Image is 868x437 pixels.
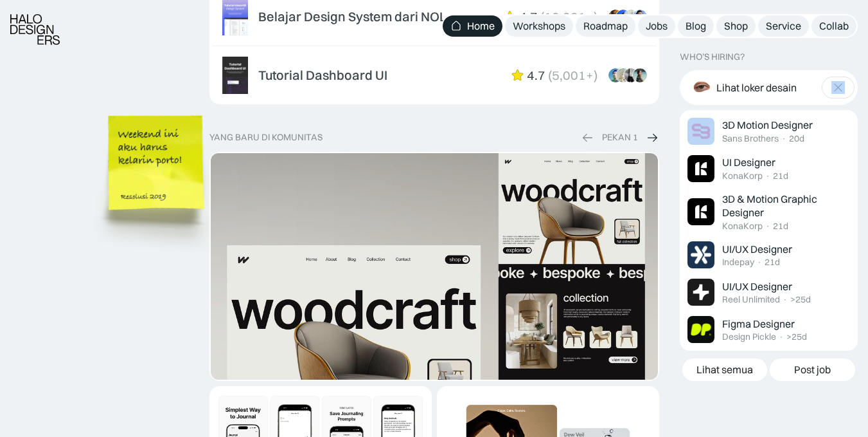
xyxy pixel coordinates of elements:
[766,19,801,33] div: Service
[583,19,628,33] div: Roadmap
[765,220,770,231] div: ·
[552,68,594,83] div: 5,001+
[722,317,795,330] div: Figma Designer
[811,15,856,37] a: Collab
[789,133,804,144] div: 20d
[443,15,502,37] a: Home
[602,132,638,143] div: PEKAN 1
[678,15,714,37] a: Blog
[687,279,714,306] img: Job Image
[781,133,786,144] div: ·
[722,220,763,231] div: KonaKorp
[682,150,856,187] a: Job ImageUI DesignerKonaKorp·21d
[682,311,856,348] a: Job ImageFigma DesignerDesign Pickle·>25d
[770,358,855,381] a: Post job
[544,9,594,24] div: 10,001+
[594,9,598,24] div: )
[682,274,856,311] a: Job ImageUI/UX DesignerReel Unlimited·>25d
[773,220,788,231] div: 21d
[724,19,748,33] div: Shop
[722,242,792,256] div: UI/UX Designer
[790,294,811,305] div: >25d
[467,19,495,33] div: Home
[819,19,849,33] div: Collab
[696,363,753,377] div: Lihat semua
[519,9,538,24] div: 4.7
[209,132,323,143] div: yang baru di komunitas
[513,19,565,33] div: Workshops
[722,156,775,169] div: UI Designer
[783,294,788,305] div: ·
[779,331,784,342] div: ·
[212,49,657,102] a: Tutorial Dashboard UI4.7(5,001+)
[773,171,788,181] div: 21d
[758,15,809,37] a: Service
[680,51,745,62] div: WHO’S HIRING?
[682,236,856,274] a: Job ImageUI/UX DesignerIndepay·21d
[209,152,659,381] a: Dynamic Image
[794,363,831,377] div: Post job
[687,118,714,145] img: Job Image
[682,187,856,236] a: Job Image3D & Motion Graphic DesignerKonaKorp·21d
[722,257,754,268] div: Indepay
[722,294,780,305] div: Reel Unlimited
[682,113,856,150] a: Job Image3D Motion DesignerSans Brothers·20d
[258,68,387,83] div: Tutorial Dashboard UI
[722,171,763,181] div: KonaKorp
[722,331,776,342] div: Design Pickle
[687,155,714,182] img: Job Image
[716,80,797,94] div: Lihat loker desain
[646,19,668,33] div: Jobs
[687,198,714,225] img: Job Image
[786,331,807,342] div: >25d
[722,118,813,132] div: 3D Motion Designer
[765,257,780,268] div: 21d
[722,279,792,293] div: UI/UX Designer
[576,15,635,37] a: Roadmap
[505,15,573,37] a: Workshops
[757,257,762,268] div: ·
[687,316,714,343] img: Job Image
[722,192,824,219] div: 3D & Motion Graphic Designer
[594,68,598,83] div: )
[527,68,545,83] div: 4.7
[258,9,447,24] div: Belajar Design System dari NOL
[687,241,714,268] img: Job Image
[540,9,544,24] div: (
[686,19,706,33] div: Blog
[722,133,779,144] div: Sans Brothers
[682,358,768,381] a: Lihat semua
[548,68,552,83] div: (
[716,15,756,37] a: Shop
[638,15,675,37] a: Jobs
[765,171,770,181] div: ·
